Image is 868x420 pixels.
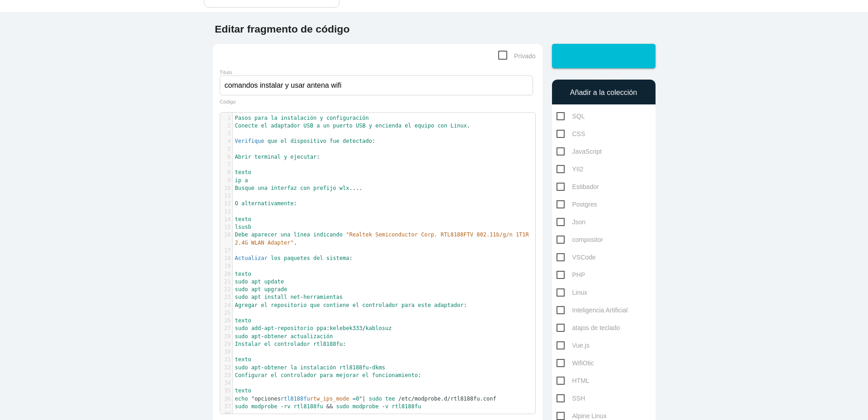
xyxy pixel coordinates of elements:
[281,231,291,238] font: una
[290,138,326,144] font: dispositivo
[220,99,236,105] font: Código
[570,88,637,96] font: Añadir a la colección
[271,115,277,121] font: la
[463,302,467,308] font: :
[224,278,231,285] font: 21
[235,341,261,347] font: Instalar
[572,165,584,173] font: YII2
[290,294,300,300] font: net
[235,364,248,371] font: sudo
[274,325,277,331] font: -
[300,185,310,191] font: con
[359,185,362,191] font: .
[245,177,248,184] font: a
[235,169,251,175] font: texto
[261,302,267,308] font: el
[227,130,231,137] font: 3
[251,396,255,402] font: "
[572,324,620,331] font: atajos de teclado
[224,263,231,269] font: 19
[224,325,231,331] font: 27
[336,372,359,378] font: mejorar
[583,51,643,61] font: enviar
[235,154,251,160] font: Abrir
[300,294,303,300] font: -
[224,271,231,277] font: 20
[372,364,385,371] font: dkms
[224,380,231,386] font: 34
[372,138,375,144] font: :
[271,123,300,129] font: adaptador
[224,302,231,308] font: 24
[326,325,330,331] font: :
[326,403,333,410] font: &&
[362,372,368,378] font: el
[224,341,231,347] font: 29
[235,138,264,144] font: Verifique
[251,364,261,371] font: apt
[353,396,356,402] font: =
[264,364,288,371] font: obtener
[375,123,401,129] font: encienda
[235,396,248,402] font: echo
[415,123,434,129] font: equipo
[284,403,290,410] font: rv
[313,231,343,238] font: indicando
[264,294,288,300] font: install
[572,307,628,314] font: Inteligencia Artificial
[235,356,251,363] font: texto
[224,317,231,324] font: 26
[336,403,349,410] font: sudo
[572,113,585,120] font: SQL
[235,216,251,222] font: texto
[294,231,310,238] font: línea
[235,302,258,308] font: Agregar
[316,123,320,129] font: a
[356,123,366,129] font: USB
[251,278,261,285] font: apt
[261,325,264,331] font: -
[235,231,248,238] font: Debe
[514,52,535,60] font: Privado
[251,333,261,340] font: apt
[227,123,231,129] font: 2
[224,255,231,261] font: 18
[281,403,284,410] font: -
[255,115,268,121] font: para
[418,302,431,308] font: este
[353,302,359,308] font: el
[235,185,255,191] font: Busque
[438,123,448,129] font: con
[235,115,251,121] font: Pasos
[320,372,333,378] font: para
[290,333,333,340] font: actualización
[281,115,316,121] font: instalación
[235,387,251,394] font: texto
[271,185,297,191] font: interfaz
[310,302,320,308] font: que
[382,403,385,410] font: -
[235,177,241,184] font: ip
[264,333,288,340] font: obtener
[284,154,287,160] font: y
[281,372,316,378] font: controlador
[369,123,372,129] font: y
[224,200,231,207] font: 12
[369,364,372,371] font: -
[274,341,310,347] font: controlador
[235,403,248,410] font: sudo
[467,123,470,129] font: .
[261,364,264,371] font: -
[366,325,392,331] font: kablosuz
[235,224,251,230] font: lsusb
[227,169,231,175] font: 8
[343,138,372,144] font: detectado
[235,372,268,378] font: Configurar
[224,372,231,378] font: 33
[224,216,231,222] font: 14
[356,396,359,402] font: 0
[303,123,313,129] font: USB
[310,396,349,402] font: rtw_ips_mode
[235,255,268,261] font: Actualizar
[316,154,320,160] font: :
